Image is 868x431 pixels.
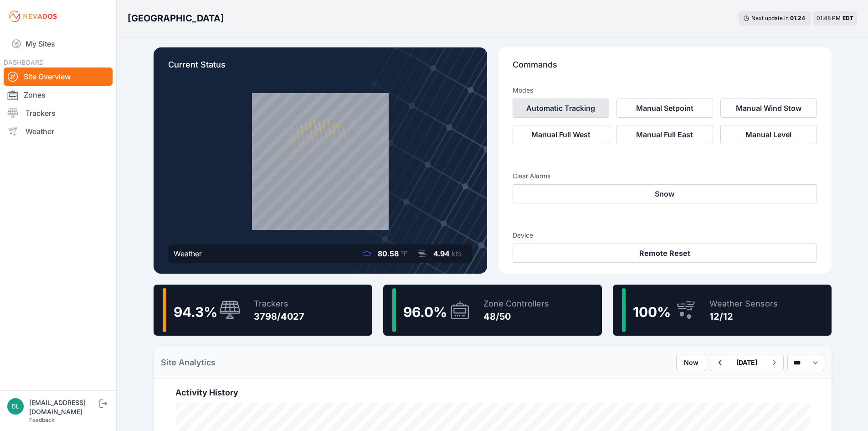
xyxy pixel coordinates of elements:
[513,184,817,203] button: Snow
[842,15,853,21] span: EDT
[751,15,789,21] span: Next update in
[709,297,778,310] div: Weather Sensors
[817,15,841,21] span: 01:48 PM
[4,68,113,86] a: Site Overview
[128,12,224,25] h3: [GEOGRAPHIC_DATA]
[254,297,304,310] div: Trackers
[29,398,98,416] div: [EMAIL_ADDRESS][DOMAIN_NAME]
[616,99,713,118] button: Manual Setpoint
[254,310,304,323] div: 3798/4027
[168,58,473,78] p: Current Status
[433,249,450,258] span: 4.94
[613,285,832,336] a: 100%Weather Sensors12/12
[383,285,602,336] a: 96.0%Zone Controllers48/50
[4,104,113,122] a: Trackers
[452,249,462,258] span: kts
[175,386,810,399] h2: Activity History
[7,9,58,24] img: Nevados
[4,58,44,66] span: DASHBOARD
[709,310,778,323] div: 12/12
[720,125,817,144] button: Manual Level
[4,86,113,104] a: Zones
[513,125,609,144] button: Manual Full West
[483,297,549,310] div: Zone Controllers
[174,304,217,320] span: 94.3 %
[29,416,55,423] a: Feedback
[128,6,224,30] nav: Breadcrumb
[676,354,706,371] button: Now
[403,304,447,320] span: 96.0 %
[513,171,817,181] h3: Clear Alarms
[401,249,408,258] span: °F
[378,249,399,258] span: 80.58
[4,33,113,55] a: My Sites
[7,398,24,415] img: blippencott@invenergy.com
[729,354,765,371] button: [DATE]
[790,15,806,22] div: 01 : 24
[720,99,817,118] button: Manual Wind Stow
[513,99,609,118] button: Automatic Tracking
[513,244,817,263] button: Remote Reset
[4,122,113,140] a: Weather
[161,356,216,369] h2: Site Analytics
[154,285,372,336] a: 94.3%Trackers3798/4027
[513,58,817,78] p: Commands
[174,248,202,259] div: Weather
[483,310,549,323] div: 48/50
[513,231,817,240] h3: Device
[513,86,533,95] h3: Modes
[616,125,713,144] button: Manual Full East
[633,304,671,320] span: 100 %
